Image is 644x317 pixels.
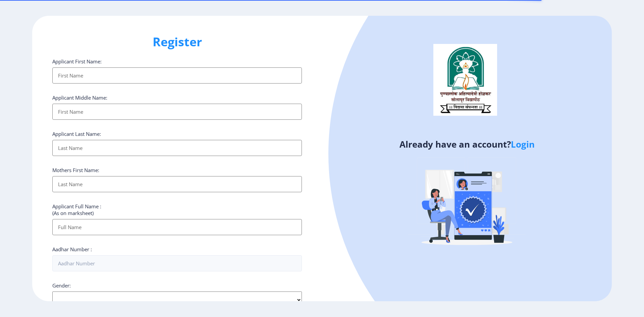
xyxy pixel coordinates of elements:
input: Aadhar Number [52,255,302,271]
a: Login [511,138,535,150]
img: logo [433,44,497,116]
img: Verified-rafiki.svg [408,145,526,262]
input: First Name [52,104,302,120]
h1: Register [52,34,302,50]
label: Applicant Full Name : (As on marksheet) [52,203,101,216]
input: First Name [52,67,302,84]
label: Applicant First Name: [52,58,102,65]
label: Aadhar Number : [52,246,92,253]
label: Applicant Last Name: [52,130,101,137]
label: Mothers First Name: [52,167,99,173]
input: Last Name [52,176,302,192]
h4: Already have an account? [327,139,607,150]
label: Gender: [52,282,71,289]
input: Full Name [52,219,302,235]
label: Applicant Middle Name: [52,94,107,101]
input: Last Name [52,140,302,156]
